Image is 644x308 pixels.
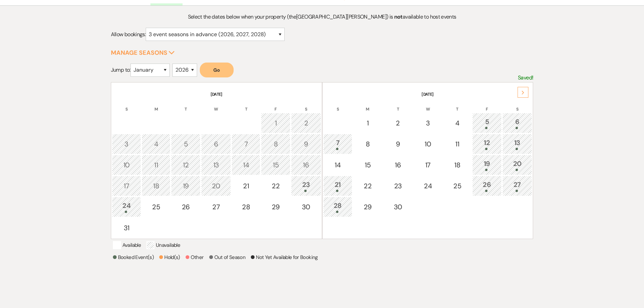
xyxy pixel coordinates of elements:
div: 6 [506,117,529,129]
div: 16 [387,160,409,170]
th: M [353,98,382,112]
th: S [323,98,353,112]
div: 24 [417,181,438,191]
div: 9 [387,139,409,149]
p: Hold(s) [159,253,180,261]
th: T [232,98,260,112]
th: W [201,98,231,112]
div: 21 [327,180,349,192]
span: Allow bookings: [111,31,146,38]
div: 5 [476,117,498,129]
div: 26 [175,202,197,212]
div: 5 [175,139,197,149]
th: [DATE] [112,83,321,97]
div: 25 [447,181,468,191]
p: Not Yet Available for Booking [251,253,317,261]
button: Go [200,63,234,77]
div: 22 [357,181,379,191]
div: 29 [357,202,379,212]
div: 28 [327,200,349,213]
div: 2 [387,118,409,128]
th: T [443,98,472,112]
div: 24 [116,200,138,213]
th: S [502,98,532,112]
div: 19 [175,181,197,191]
th: T [383,98,413,112]
span: Jump to: [111,66,130,73]
div: 26 [476,180,498,192]
div: 3 [417,118,438,128]
p: Available [113,241,141,249]
th: W [413,98,442,112]
div: 20 [205,181,228,191]
div: 15 [357,160,379,170]
div: 23 [387,181,409,191]
p: Select the dates below when your property (the [GEOGRAPHIC_DATA][PERSON_NAME] ) is available to h... [164,13,480,21]
div: 15 [265,160,287,170]
p: Out of Season [209,253,246,261]
th: T [171,98,200,112]
div: 22 [265,181,287,191]
p: Unavailable [146,241,180,249]
div: 12 [175,160,197,170]
div: 1 [265,118,287,128]
div: 7 [235,139,257,149]
div: 4 [145,139,167,149]
div: 10 [116,160,138,170]
div: 21 [235,181,257,191]
div: 13 [506,138,529,150]
div: 6 [205,139,228,149]
div: 18 [447,160,468,170]
p: Booked Event(s) [113,253,154,261]
div: 20 [506,159,529,171]
div: 7 [327,138,349,150]
p: Saved! [518,73,533,82]
div: 4 [447,118,468,128]
div: 10 [417,139,438,149]
div: 18 [145,181,167,191]
div: 28 [235,202,257,212]
div: 1 [357,118,379,128]
div: 13 [205,160,228,170]
th: [DATE] [323,83,532,97]
div: 9 [295,139,317,149]
th: F [261,98,290,112]
div: 29 [265,202,287,212]
div: 17 [417,160,438,170]
p: Other [186,253,204,261]
div: 3 [116,139,138,149]
div: 11 [145,160,167,170]
div: 23 [295,180,317,192]
div: 14 [327,160,349,170]
div: 14 [235,160,257,170]
button: Manage Seasons [111,50,175,56]
div: 25 [145,202,167,212]
div: 8 [265,139,287,149]
strong: not [394,13,403,20]
div: 19 [476,159,498,171]
div: 16 [295,160,317,170]
div: 11 [447,139,468,149]
th: M [142,98,170,112]
div: 2 [295,118,317,128]
th: S [112,98,141,112]
div: 31 [116,223,138,233]
div: 30 [295,202,317,212]
div: 12 [476,138,498,150]
div: 30 [387,202,409,212]
th: S [291,98,321,112]
th: F [472,98,502,112]
div: 8 [357,139,379,149]
div: 27 [506,180,529,192]
div: 27 [205,202,228,212]
div: 17 [116,181,138,191]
